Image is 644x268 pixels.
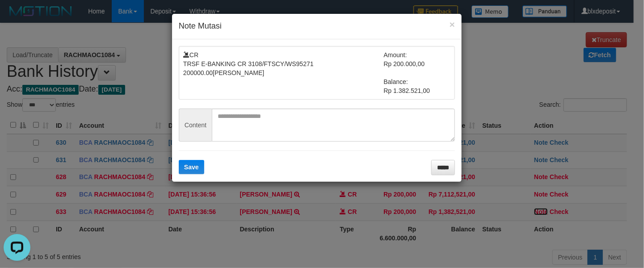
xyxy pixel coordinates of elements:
[179,160,204,174] button: Save
[450,20,455,29] button: ×
[179,109,212,142] span: Content
[4,4,30,30] button: Open LiveChat chat widget
[184,163,199,171] span: Save
[384,50,451,95] td: Amount: Rp 200.000,00 Balance: Rp 1.382.521,00
[183,50,384,95] td: CR TRSF E-BANKING CR 3108/FTSCY/WS95271 200000.00[PERSON_NAME]
[179,21,455,32] h4: Note Mutasi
